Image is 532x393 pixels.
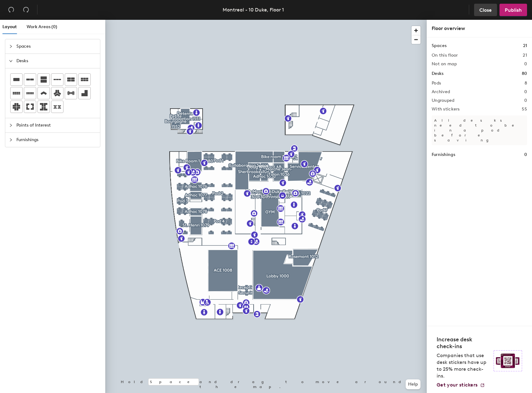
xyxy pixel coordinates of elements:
span: collapsed [9,123,13,127]
h1: 80 [522,70,527,77]
button: Undo (⌘ + Z) [5,4,17,16]
span: Points of Interest [16,118,96,132]
span: Spaces [16,39,96,54]
h1: 0 [524,151,527,158]
button: Close [474,4,497,16]
h2: Not on map [432,62,457,67]
img: Sticker logo [494,350,522,371]
h2: 55 [522,107,527,112]
a: Get your stickers [437,382,485,388]
h1: Spaces [432,42,447,49]
div: Montreal - 10 Duke, Floor 1 [223,6,284,14]
h2: 21 [523,53,527,58]
span: Work Areas (0) [27,24,57,29]
button: Redo (⌘ + ⇧ + Z) [20,4,32,16]
span: Get your stickers [437,382,477,388]
span: Desks [16,54,96,68]
h2: 0 [524,62,527,67]
p: Companies that use desk stickers have up to 25% more check-ins. [437,352,490,379]
h1: Desks [432,70,443,77]
button: Help [406,379,421,389]
span: Close [479,7,492,13]
h2: Pods [432,81,441,86]
h2: 0 [524,89,527,94]
h1: Furnishings [432,151,455,158]
h2: Archived [432,89,450,94]
h2: Ungrouped [432,98,455,103]
h2: On this floor [432,53,458,58]
h2: 8 [525,81,527,86]
p: All desks need to be in a pod before saving [432,115,527,145]
span: Layout [2,24,17,29]
div: Floor overview [432,25,527,32]
span: Publish [505,7,522,13]
h1: 21 [523,42,527,49]
span: collapsed [9,45,13,48]
h2: With stickers [432,107,460,112]
button: Publish [499,4,527,16]
span: Furnishings [16,133,96,147]
span: expanded [9,59,13,63]
h4: Increase desk check-ins [437,336,490,350]
h2: 0 [524,98,527,103]
span: collapsed [9,138,13,142]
